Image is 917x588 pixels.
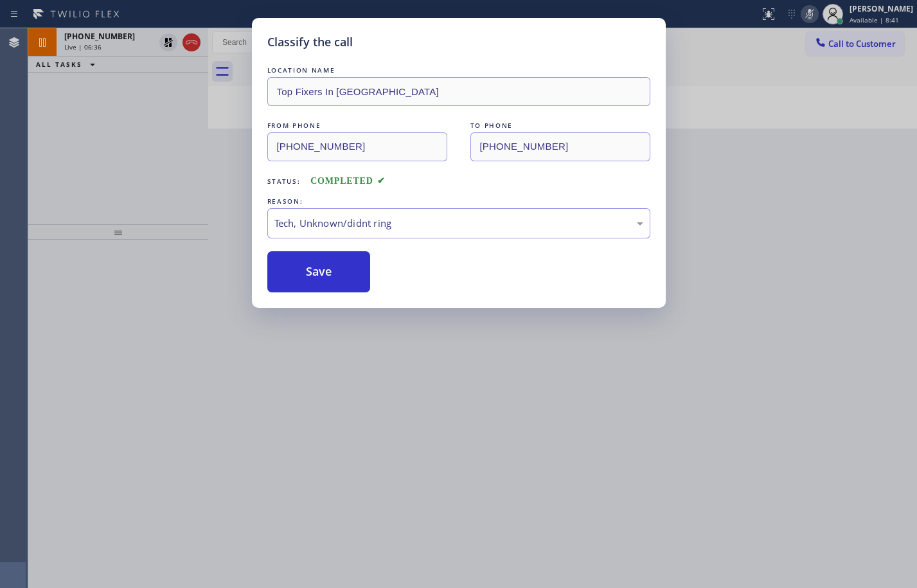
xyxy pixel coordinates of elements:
[310,176,385,186] span: COMPLETED
[267,119,447,132] div: FROM PHONE
[267,177,301,186] span: Status:
[274,216,643,231] div: Tech, Unknown/didnt ring
[470,132,650,161] input: To phone
[267,195,650,208] div: REASON:
[267,251,371,292] button: Save
[267,64,650,77] div: LOCATION NAME
[470,119,650,132] div: TO PHONE
[267,33,353,51] h5: Classify the call
[267,132,447,161] input: From phone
